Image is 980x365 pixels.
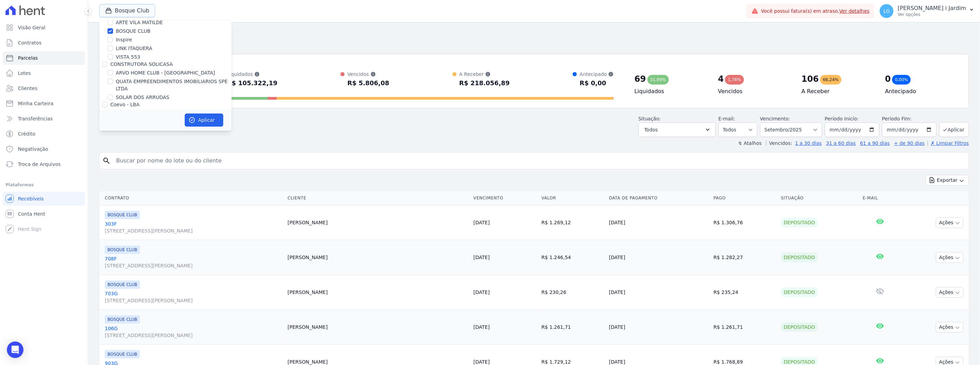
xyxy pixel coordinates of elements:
a: Visão Geral [3,21,85,34]
button: Exportar [926,175,969,186]
div: R$ 218.056,89 [459,78,510,89]
div: 1,76% [725,75,744,85]
div: Depositado [781,253,818,262]
div: Depositado [781,287,818,297]
a: 303F[STREET_ADDRESS][PERSON_NAME] [105,220,282,234]
button: Ações [936,287,963,298]
h4: Vencidos [718,87,790,96]
input: Buscar por nome do lote ou do cliente [112,154,966,168]
i: search [102,157,111,165]
div: R$ 0,00 [580,78,614,89]
div: R$ 5.806,08 [347,78,389,89]
td: R$ 1.261,71 [711,310,778,345]
label: BOSQUE CLUB [116,28,151,35]
div: 0 [885,73,891,85]
td: [PERSON_NAME] [285,205,471,240]
a: Lotes [3,66,85,80]
td: [DATE] [606,240,711,275]
h4: A Receber [802,87,874,96]
td: [DATE] [606,310,711,345]
a: 703G[STREET_ADDRESS][PERSON_NAME] [105,290,282,304]
td: R$ 1.261,71 [539,310,606,345]
label: Período Inicío: [825,116,859,121]
a: Conta Hent [3,207,85,221]
a: Crédito [3,127,85,141]
span: BOSQUE CLUB [105,246,140,254]
span: Parcelas [18,55,38,61]
p: Ver opções [898,12,966,17]
span: Recebíveis [18,195,44,202]
div: 0,00% [892,75,911,85]
span: [STREET_ADDRESS][PERSON_NAME] [105,297,282,304]
th: Situação [778,191,860,205]
label: ↯ Atalhos [738,140,762,146]
button: Ações [936,252,963,263]
label: CONSTRUTORA SOLICASA [110,61,173,67]
div: 66,24% [820,75,841,85]
a: Parcelas [3,51,85,65]
a: [DATE] [473,220,490,225]
span: Crédito [18,130,35,137]
span: [STREET_ADDRESS][PERSON_NAME] [105,227,282,234]
a: ✗ Limpar Filtros [928,140,969,146]
td: [DATE] [606,275,711,310]
td: [DATE] [606,205,711,240]
a: Contratos [3,36,85,50]
span: Lotes [18,70,31,77]
a: 708F[STREET_ADDRESS][PERSON_NAME] [105,255,282,269]
label: Período Fim: [882,115,937,122]
td: R$ 1.282,27 [711,240,778,275]
td: [PERSON_NAME] [285,275,471,310]
span: BOSQUE CLUB [105,315,140,324]
label: Vencidos: [766,140,792,146]
a: Ver detalhes [839,8,870,14]
button: LG [PERSON_NAME] i Jardim Ver opções [874,1,980,21]
label: LINK ITAQUERA [116,45,152,52]
a: Clientes [3,81,85,95]
div: 106 [802,73,819,85]
a: 61 a 90 dias [860,140,890,146]
p: [PERSON_NAME] i Jardim [898,5,966,12]
label: ARTE VILA MATILDE [116,19,163,26]
a: 1 a 30 dias [795,140,822,146]
div: Open Intercom Messenger [7,342,23,358]
span: Você possui fatura(s) em atraso. [761,8,870,15]
a: 106G[STREET_ADDRESS][PERSON_NAME] [105,325,282,339]
div: 69 [634,73,646,85]
a: [DATE] [473,289,490,295]
button: Bosque Club [99,4,155,17]
span: Conta Hent [18,210,45,217]
span: Visão Geral [18,24,45,31]
th: Contrato [99,191,285,205]
span: LG [884,9,890,13]
td: R$ 1.246,54 [539,240,606,275]
label: E-mail: [718,116,735,121]
label: Coevo - LBA [110,102,140,107]
span: [STREET_ADDRESS][PERSON_NAME] [105,262,282,269]
a: [DATE] [473,359,490,365]
span: Negativação [18,146,48,152]
span: [STREET_ADDRESS][PERSON_NAME] [105,332,282,339]
h4: Liquidados [634,87,707,96]
td: R$ 230,26 [539,275,606,310]
th: Pago [711,191,778,205]
span: Minha Carteira [18,100,53,107]
td: R$ 1.306,76 [711,205,778,240]
label: Inspire [116,36,132,43]
h4: Antecipado [885,87,958,96]
a: [DATE] [473,255,490,260]
div: 4 [718,73,724,85]
th: Vencimento [471,191,539,205]
a: 31 a 60 dias [826,140,856,146]
button: Aplicar [939,122,969,137]
th: Cliente [285,191,471,205]
a: Negativação [3,142,85,156]
th: Valor [539,191,606,205]
label: Vencimento: [760,116,790,121]
div: Plataformas [6,181,82,189]
label: QUATA EMPREENDIMENTOS IMOBILIARIOS SPE LTDA [116,78,232,92]
span: BOSQUE CLUB [105,280,140,289]
div: A Receber [459,71,510,78]
a: Recebíveis [3,192,85,206]
th: Data de Pagamento [606,191,711,205]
